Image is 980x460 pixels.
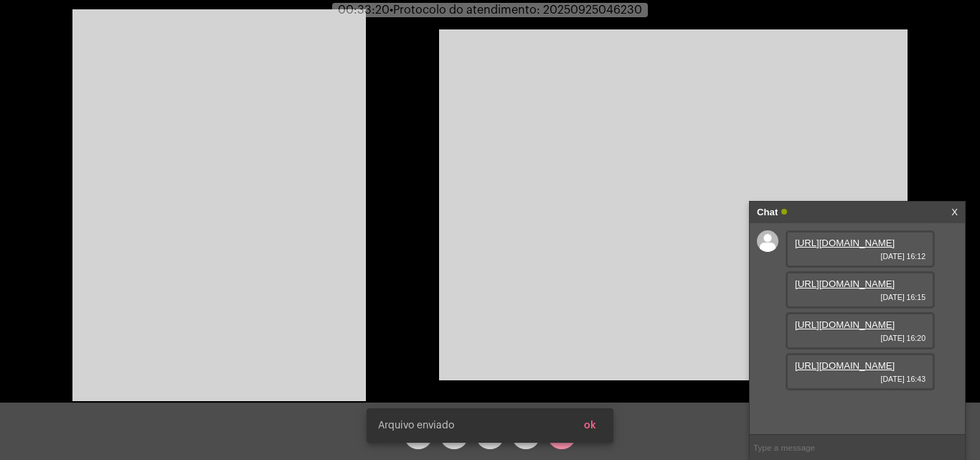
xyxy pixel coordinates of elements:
[951,202,958,223] a: X
[795,293,925,301] span: [DATE] 16:15
[584,421,596,431] span: ok
[378,418,454,433] span: Arquivo enviado
[795,252,925,260] span: [DATE] 16:12
[390,4,393,16] span: •
[750,435,965,460] input: Type a message
[338,4,390,16] span: 00:33:20
[757,202,778,223] strong: Chat
[795,238,895,248] a: [URL][DOMAIN_NAME]
[390,4,642,16] span: Protocolo do atendimento: 20250925046230
[781,209,787,215] span: Online
[795,334,925,342] span: [DATE] 16:20
[795,319,895,330] a: [URL][DOMAIN_NAME]
[795,278,895,289] a: [URL][DOMAIN_NAME]
[795,375,925,383] span: [DATE] 16:43
[795,360,895,371] a: [URL][DOMAIN_NAME]
[573,413,608,438] button: ok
